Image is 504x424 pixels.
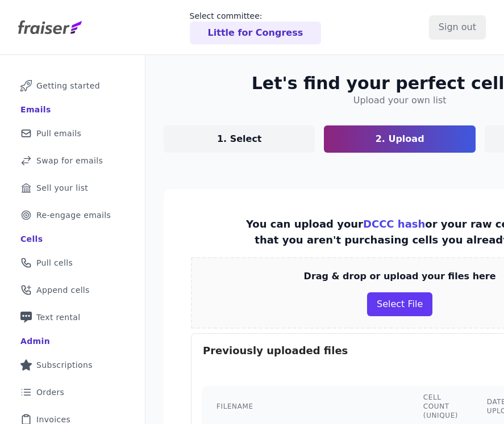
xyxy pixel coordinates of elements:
[36,359,93,371] span: Subscriptions
[217,132,262,146] p: 1. Select
[208,26,303,40] p: Little for Congress
[190,10,322,22] p: Select committee:
[36,387,64,398] span: Orders
[203,343,348,359] h3: Previously uploaded files
[36,209,111,221] span: Re-engage emails
[363,218,425,230] a: DCCC hash
[9,121,136,146] a: Pull emails
[36,128,81,139] span: Pull emails
[9,73,136,98] a: Getting started
[304,270,496,283] p: Drag & drop or upload your files here
[367,292,432,316] button: Select File
[18,20,82,34] img: Fraiser Logo
[324,125,475,153] a: 2. Upload
[20,233,43,245] div: Cells
[20,335,50,347] div: Admin
[9,305,136,330] a: Text rental
[36,257,73,268] span: Pull cells
[429,15,486,39] input: Sign out
[36,284,90,296] span: Append cells
[353,94,447,107] h4: Upload your own list
[376,132,424,146] p: 2. Upload
[164,125,315,153] a: 1. Select
[9,380,136,405] a: Orders
[9,352,136,377] a: Subscriptions
[190,10,322,44] a: Select committee: Little for Congress
[9,148,136,173] a: Swap for emails
[20,104,51,115] div: Emails
[9,175,136,200] a: Sell your list
[36,80,100,91] span: Getting started
[36,312,81,323] span: Text rental
[9,250,136,275] a: Pull cells
[36,155,103,166] span: Swap for emails
[9,203,136,228] a: Re-engage emails
[9,278,136,303] a: Append cells
[36,182,88,194] span: Sell your list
